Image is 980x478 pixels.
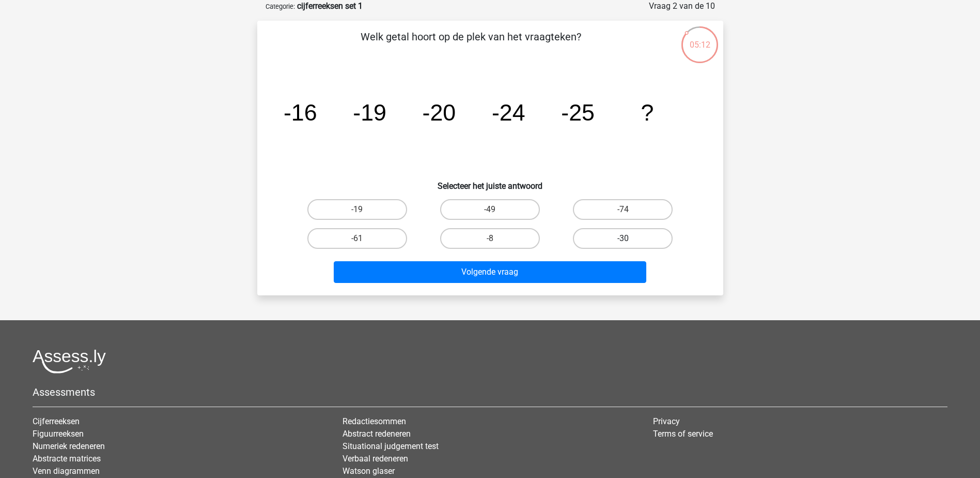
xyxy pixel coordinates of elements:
[561,99,595,125] tspan: -25
[440,199,540,220] label: -49
[33,416,80,426] a: Cijferreeksen
[440,228,540,249] label: -8
[353,99,386,125] tspan: -19
[33,429,84,439] a: Figuurreeksen
[343,429,411,439] a: Abstract redeneren
[266,3,295,10] small: Categorie:
[573,199,673,220] label: -74
[422,99,456,125] tspan: -20
[653,429,713,439] a: Terms of service
[274,29,668,60] p: Welk getal hoort op de plek van het vraagteken?
[343,466,395,476] a: Watson glaser
[343,441,439,451] a: Situational judgement test
[283,99,317,125] tspan: -16
[307,228,407,249] label: -61
[343,454,408,464] a: Verbaal redeneren
[33,454,101,464] a: Abstracte matrices
[573,228,673,249] label: -30
[307,199,407,220] label: -19
[680,25,719,51] div: 05:12
[274,173,707,191] h6: Selecteer het juiste antwoord
[343,416,406,426] a: Redactiesommen
[334,261,646,283] button: Volgende vraag
[641,99,654,125] tspan: ?
[297,1,363,11] strong: cijferreeksen set 1
[491,99,525,125] tspan: -24
[33,386,947,398] h5: Assessments
[33,441,105,451] a: Numeriek redeneren
[33,349,106,374] img: Assessly logo
[653,416,680,426] a: Privacy
[33,466,100,476] a: Venn diagrammen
